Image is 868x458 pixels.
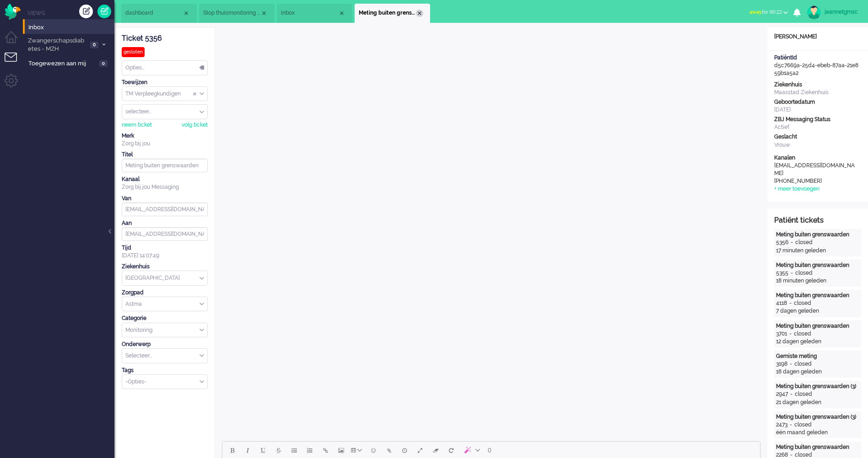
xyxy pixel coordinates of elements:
[776,352,859,360] div: Gemiste meting
[776,413,859,421] div: Meting buiten grenswaarden (3)
[5,74,25,95] li: Admin menu
[794,421,812,429] div: closed
[774,106,861,114] div: [DATE]
[776,399,859,406] div: 21 dagen geleden
[787,360,794,368] div: -
[122,86,208,101] div: Assign Group
[459,442,484,458] button: AI
[5,4,21,20] img: flow_omnibird.svg
[776,429,859,437] div: één maand geleden
[776,261,859,269] div: Meting buiten grenswaarden
[122,47,145,57] div: gesloten
[774,123,861,131] div: Actief
[428,442,443,458] button: Clear formatting
[774,215,861,226] div: Patiënt tickets
[416,10,423,17] div: Close tab
[774,133,861,141] div: Geslacht
[4,4,534,20] body: Rich Text Area. Press ALT-0 for help.
[27,37,87,53] span: Zwangerschapsdiabetes - MZH
[122,314,208,322] div: Categorie
[776,322,859,330] div: Meting buiten grenswaarden
[776,360,787,368] div: 3198
[122,289,208,297] div: Zorgpad
[776,330,787,338] div: 3701
[79,5,93,18] div: Creëer ticket
[825,7,859,16] div: jeannetgmsc
[271,442,286,458] button: Strikethrough
[787,299,794,307] div: -
[794,360,812,368] div: closed
[776,338,859,346] div: 12 dagen geleden
[122,244,208,252] div: Tijd
[27,9,114,17] li: Views
[122,132,208,140] div: Merk
[318,442,333,458] button: Insert/edit link
[366,442,381,458] button: Emoticons
[122,176,208,183] div: Kanaal
[767,33,868,41] div: [PERSON_NAME]
[28,23,114,32] span: Inbox
[795,390,812,398] div: closed
[794,299,811,307] div: closed
[776,421,787,429] div: 2473
[122,195,208,202] div: Van
[349,442,366,458] button: Table
[749,9,782,15] span: for 00:22
[776,239,788,246] div: 5356
[787,330,794,338] div: -
[122,79,208,86] div: Toewijzen
[122,374,208,389] div: Select Tags
[122,33,208,44] div: Ticket 5356
[774,54,861,62] div: PatiëntId
[397,442,412,458] button: Delay message
[787,421,794,429] div: -
[122,367,208,374] div: Tags
[774,98,861,106] div: Geboortedatum
[412,442,428,458] button: Fullscreen
[5,6,21,13] a: Omnidesk
[776,383,859,390] div: Meting buiten grenswaarden (3)
[90,42,98,48] span: 0
[774,185,819,193] div: + meer toevoegen
[255,442,271,458] button: Underline
[286,442,302,458] button: Bullet list
[122,219,208,227] div: Aan
[794,330,811,338] div: closed
[5,31,25,52] li: Dashboard menu
[807,5,821,19] img: avatar
[359,9,416,17] span: Meting buiten grenswaarden
[122,244,208,260] div: [DATE] 14:07:49
[776,292,859,299] div: Meting buiten grenswaarden
[199,4,275,23] li: 5354
[121,4,197,23] li: Dashboard
[97,5,111,18] a: Quick Ticket
[774,162,857,177] div: [EMAIL_ADDRESS][DOMAIN_NAME]
[776,443,859,451] div: Meting buiten grenswaarden
[122,104,208,119] div: Assign User
[27,58,114,68] a: Toegewezen aan mij 0
[381,442,397,458] button: Add attachment
[767,54,868,77] div: d5c7669a-25d4-ebeb-87aa-21e859b1a5a2
[281,9,338,17] span: Inbox
[338,10,345,17] div: Close tab
[788,390,795,398] div: -
[749,9,762,15] span: away
[333,442,349,458] button: Insert/edit image
[443,442,459,458] button: Reset content
[776,390,788,398] div: 2947
[805,5,859,19] a: jeannetgmsc
[776,269,788,277] div: 5355
[5,53,25,73] li: Tickets menu
[28,59,97,68] span: Toegewezen aan mij
[776,307,859,315] div: 7 dagen geleden
[744,3,793,23] li: awayfor 00:22
[355,4,430,23] li: 5356
[122,121,152,129] div: neem ticket
[125,9,183,17] span: dashboard
[122,140,208,148] div: Zorg bij jou
[744,5,793,19] button: awayfor 00:22
[122,183,208,191] div: Zorg bij jou Messaging
[27,22,114,32] a: Inbox
[484,442,496,458] button: 0
[774,154,861,162] div: Kanalen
